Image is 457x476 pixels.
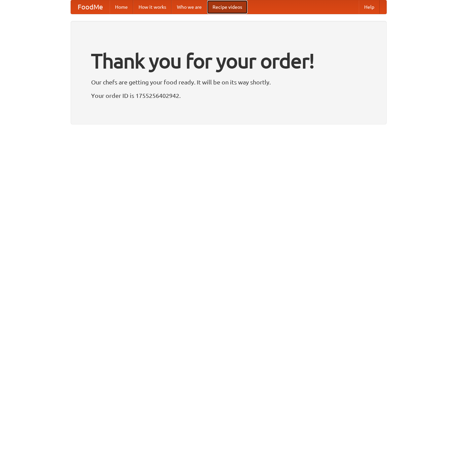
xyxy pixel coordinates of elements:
[71,0,110,14] a: FoodMe
[91,45,366,77] h1: Thank you for your order!
[91,77,366,87] p: Our chefs are getting your food ready. It will be on its way shortly.
[110,0,133,14] a: Home
[133,0,172,14] a: How it works
[91,90,366,101] p: Your order ID is 1755256402942.
[207,0,247,14] a: Recipe videos
[172,0,207,14] a: Who we are
[359,0,380,14] a: Help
